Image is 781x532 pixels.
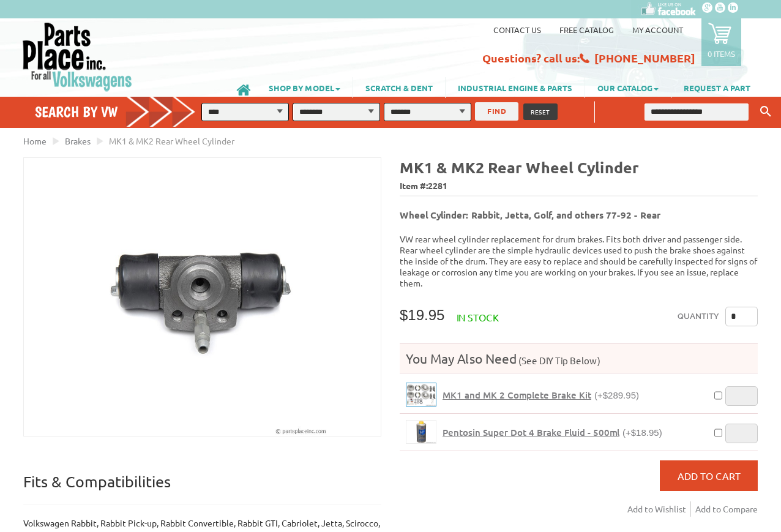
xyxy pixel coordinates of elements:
[24,158,381,436] img: MK1 & MK2 Rear Wheel Cylinder
[353,77,445,98] a: SCRATCH & DENT
[406,383,436,406] a: MK1 and MK 2 Complete Brake Kit
[701,18,741,66] a: 0 items
[678,470,741,482] span: Add to Cart
[400,157,639,177] b: MK1 & MK2 Rear Wheel Cylinder
[406,383,436,406] img: MK1 and MK 2 Complete Brake Kit
[708,48,735,59] p: 0 items
[531,107,550,116] span: RESET
[443,389,591,401] span: MK1 and MK 2 Complete Brake Kit
[35,103,204,121] h4: Search by VW
[443,389,639,401] a: MK1 and MK 2 Complete Brake Kit(+$289.95)
[109,135,234,146] span: MK1 & MK2 Rear Wheel Cylinder
[660,460,758,491] button: Add to Cart
[475,102,518,121] button: FIND
[428,180,447,191] span: 2281
[400,209,660,221] b: Wheel Cylinder: Rabbit, Jetta, Golf, and others 77-92 - Rear
[23,135,47,146] a: Home
[622,427,662,438] span: (+$18.95)
[585,77,671,98] a: OUR CATALOG
[21,21,133,92] img: Parts Place Inc!
[517,354,600,366] span: (See DIY Tip Below)
[400,178,758,195] span: Item #:
[594,390,639,400] span: (+$289.95)
[256,77,353,98] a: SHOP BY MODEL
[632,24,683,35] a: My Account
[493,24,541,35] a: Contact us
[559,24,614,35] a: Free Catalog
[695,501,758,517] a: Add to Compare
[457,311,499,323] span: In stock
[400,233,758,288] p: VW rear wheel cylinder replacement for drum brakes. Fits both driver and passenger side. Rear whe...
[406,421,436,443] img: Pentosin Super Dot 4 Brake Fluid - 500ml
[400,307,444,323] span: $19.95
[446,77,585,98] a: INDUSTRIAL ENGINE & PARTS
[671,77,763,98] a: REQUEST A PART
[406,420,436,444] a: Pentosin Super Dot 4 Brake Fluid - 500ml
[627,501,691,517] a: Add to Wishlist
[65,135,91,146] a: Brakes
[523,103,558,120] button: RESET
[757,102,775,122] button: Keyword Search
[443,426,619,438] span: Pentosin Super Dot 4 Brake Fluid - 500ml
[443,427,662,438] a: Pentosin Super Dot 4 Brake Fluid - 500ml(+$18.95)
[678,307,719,326] label: Quantity
[400,350,758,367] h4: You May Also Need
[23,472,381,504] p: Fits & Compatibilities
